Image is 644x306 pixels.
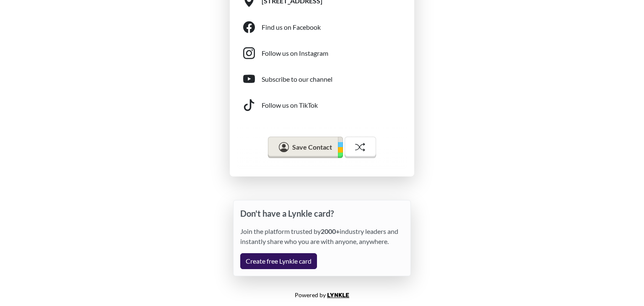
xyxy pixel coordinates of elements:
small: Powered by [295,291,349,298]
div: Subscribe to our channel [262,74,332,84]
div: Find us on Facebook [262,22,321,32]
strong: 2000+ [321,227,340,235]
a: Follow us on Instagram [243,40,408,66]
a: Find us on Facebook [243,14,408,40]
a: Follow us on TikTok [243,92,408,118]
div: Follow us on Instagram [262,48,328,58]
a: Create free Lynkle card [240,253,317,269]
button: Save Contact [268,137,343,158]
div: Follow us on TikTok [262,100,318,110]
span: Save Contact [292,143,332,151]
p: Don't have a Lynkle card? [240,207,404,220]
a: Lynkle [327,292,349,299]
div: Join the platform trusted by industry leaders and instantly share who you are with anyone, anywhere. [240,226,404,253]
a: Subscribe to our channel [243,66,408,92]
